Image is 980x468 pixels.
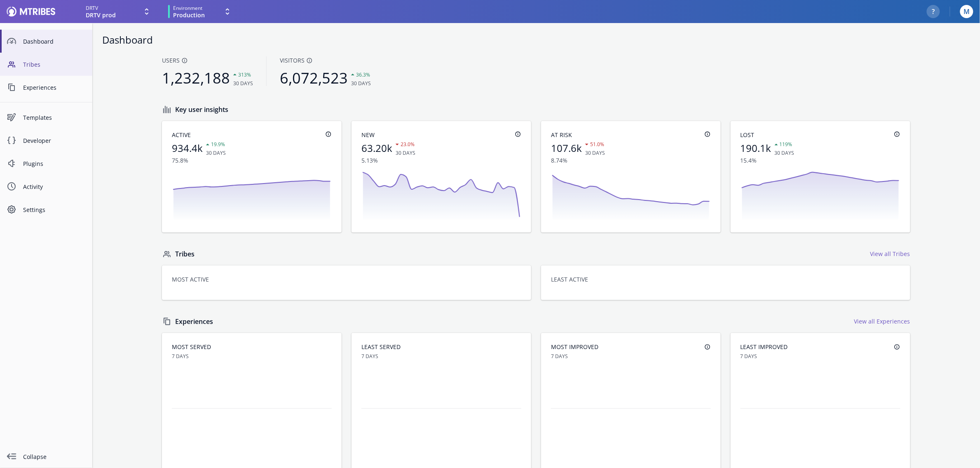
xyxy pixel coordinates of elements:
h3: Least improved [741,343,788,351]
span: DRTV [86,5,98,12]
svg: Content Symbol [162,317,172,326]
span: 119% [775,141,792,148]
span: 30 days [775,149,795,156]
svg: Cog Symbol [7,205,16,214]
h3: Least served [361,343,401,351]
a: Experiences [175,317,213,326]
span: 51.0% [585,141,604,148]
svg: Time Symbol [7,182,16,191]
svg: up Arrowhead Symbol [771,140,781,149]
svg: info [515,131,521,137]
span: Tribes [23,60,86,69]
span: Visitors [280,56,371,65]
a: View all Experiences [854,317,910,326]
span: Experiences [23,83,86,92]
span: Plugins [23,159,86,168]
span: Collapse [23,452,86,461]
a: View all Tribes [870,250,910,258]
p: 7 days [361,353,521,360]
svg: down Arrowhead Symbol [392,140,402,149]
span: New [361,131,415,139]
svg: up Arrowhead Symbol [348,70,358,79]
span: 75.8% [172,156,226,165]
span: 8.74% [551,156,605,165]
svg: down Arrowhead Symbol [582,140,592,149]
svg: People Symbol [162,249,172,259]
span: Environment [173,5,202,12]
p: 7 days [172,353,332,360]
span: 30 days [585,149,605,156]
span: Active [172,131,226,139]
h3: Most active [172,275,521,284]
span: 30 days [351,80,371,87]
span: At Risk [551,131,605,139]
span: 30 days [396,149,415,156]
span: Activity [23,182,86,191]
svg: Expand drop down icon [223,7,232,16]
span: 1,232,188 [162,68,230,88]
svg: up Arrowhead Symbol [203,140,213,149]
h3: Least active [551,275,900,284]
svg: Experiences Symbol [7,112,16,122]
span: Developer [23,136,86,145]
span: 107.6k [551,141,582,155]
svg: Expand drop down icon [142,7,152,16]
svg: info [894,131,900,137]
svg: info [894,344,900,350]
svg: info [704,344,711,350]
span: 190.1k [741,141,771,155]
span: Lost [741,131,795,139]
span: 63.20k [361,141,392,155]
span: 23.0% [396,141,415,148]
span: DRTV prod [86,12,116,19]
svg: up Arrowhead Symbol [230,70,240,79]
h3: Key user insights [175,105,910,114]
svg: trend line [741,168,900,223]
svg: trend line [361,168,521,223]
svg: collapse [7,452,16,461]
svg: info [325,131,332,137]
svg: Bar Graph Symbol [162,105,172,114]
span: 30 days [233,80,253,87]
span: 19.9% [206,141,225,148]
a: Tribes [175,249,195,258]
svg: trend line [172,168,332,223]
svg: trend line [551,168,711,223]
span: Users [162,56,253,65]
span: 5.13% [361,156,415,165]
span: Templates [23,113,86,122]
h3: Most improved [551,343,598,351]
button: EnvironmentProduction [168,4,235,19]
span: 313% [233,71,251,78]
svg: People Symbol [7,59,16,69]
h1: Dashboard [102,33,970,47]
svg: info [306,57,313,64]
span: 30 days [206,149,226,156]
button: M [960,5,973,18]
span: Dashboard [23,37,86,46]
button: ? [927,5,940,18]
span: 6,072,523 [280,68,348,88]
svg: Plugin Symbol [7,158,16,168]
svg: info [181,57,188,64]
button: DRTVDRTV prod [86,5,152,19]
span: Settings [23,205,86,214]
span: 934.4k [172,141,203,155]
span: 15.4% [741,156,795,165]
h3: Most served [172,343,211,351]
span: 36.3% [351,71,370,78]
svg: Dashboard Symbol [7,36,16,46]
svg: Content Symbol [7,82,16,92]
p: 7 days [741,353,900,360]
svg: Code Snippet Symbol [7,135,16,145]
p: 7 days [551,353,711,360]
span: Production [173,12,205,19]
svg: info [704,131,711,137]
